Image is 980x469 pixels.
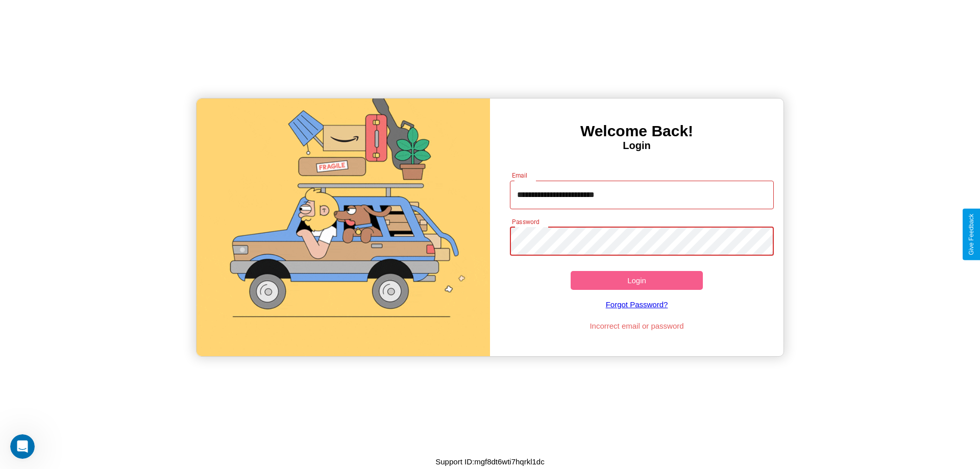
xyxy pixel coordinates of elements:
p: Support ID: mgf8dt6wti7hqrkl1dc [435,455,544,468]
h3: Welcome Back! [490,122,783,140]
p: Incorrect email or password [505,319,769,333]
div: Give Feedback [968,214,975,255]
a: Forgot Password? [505,290,769,319]
iframe: Intercom live chat [10,434,35,459]
label: Email [512,171,528,180]
img: gif [197,98,490,356]
button: Login [571,271,703,290]
label: Password [512,217,539,226]
h4: Login [490,140,783,152]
